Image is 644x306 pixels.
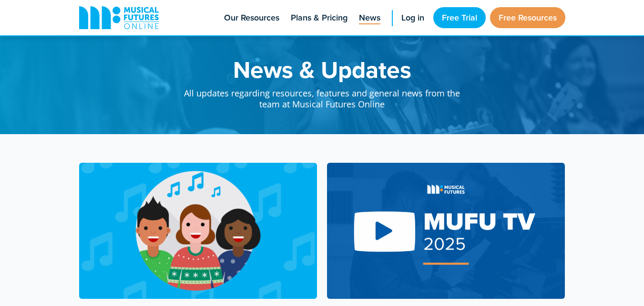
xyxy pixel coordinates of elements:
span: News [359,11,380,24]
span: Our Resources [224,11,279,24]
h1: News & Updates [174,57,470,81]
a: Free Trial [433,7,486,28]
span: Plans & Pricing [291,11,348,24]
p: All updates regarding resources, features and general news from the team at Musical Futures Online [174,81,470,110]
span: Log in [401,11,424,24]
a: Free Resources [490,7,565,28]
